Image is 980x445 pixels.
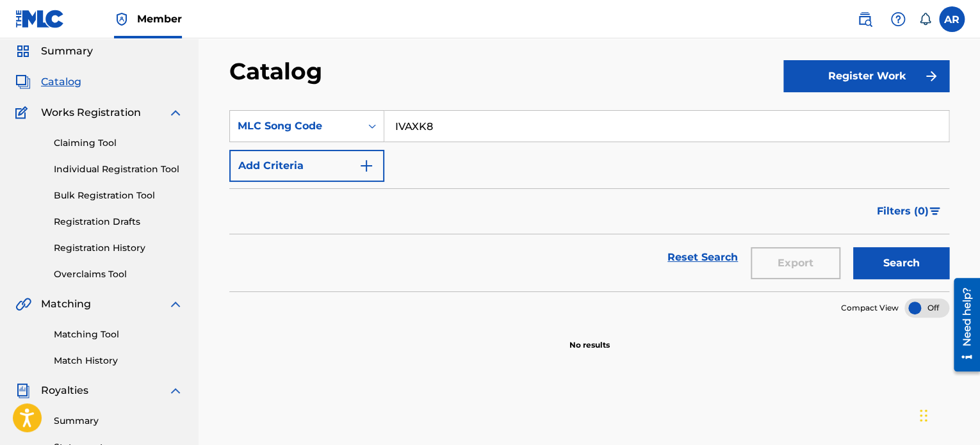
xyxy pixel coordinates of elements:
span: Matching [41,296,91,312]
button: Register Work [783,60,949,92]
img: Works Registration [15,105,32,120]
a: SummarySummary [15,44,93,59]
img: Matching [15,296,31,312]
a: Claiming Tool [54,136,183,150]
a: CatalogCatalog [15,74,81,90]
img: help [890,12,906,27]
span: Royalties [41,383,88,398]
div: Notifications [919,13,931,26]
img: search [857,12,872,27]
a: Matching Tool [54,328,183,341]
div: Help [885,6,911,32]
img: Top Rightsholder [114,12,129,27]
a: Public Search [852,6,878,32]
a: Registration Drafts [54,215,183,229]
div: Drag [920,396,927,435]
span: Filters ( 0 ) [877,204,929,219]
a: Individual Registration Tool [54,163,183,176]
a: Reset Search [661,243,744,271]
iframe: Resource Center [944,273,980,376]
iframe: Chat Widget [916,384,980,445]
span: Compact View [841,302,899,314]
img: Summary [15,44,31,59]
a: Bulk Registration Tool [54,189,183,202]
img: f7272a7cc735f4ea7f67.svg [924,69,939,84]
a: Match History [54,354,183,368]
p: No results [569,324,610,351]
img: MLC Logo [15,10,65,28]
a: Overclaims Tool [54,268,183,281]
div: MLC Song Code [238,118,353,134]
a: Summary [54,414,183,428]
img: filter [929,207,940,215]
img: expand [168,296,183,312]
button: Search [853,247,949,279]
h2: Catalog [229,57,329,86]
img: Royalties [15,383,31,398]
form: Search Form [229,110,949,291]
button: Filters (0) [869,195,949,227]
img: Catalog [15,74,31,90]
a: Registration History [54,241,183,255]
div: User Menu [939,6,965,32]
span: Member [137,12,182,26]
img: expand [168,383,183,398]
button: Add Criteria [229,150,384,182]
span: Catalog [41,74,81,90]
span: Works Registration [41,105,141,120]
img: 9d2ae6d4665cec9f34b9.svg [359,158,374,174]
span: Summary [41,44,93,59]
img: expand [168,105,183,120]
